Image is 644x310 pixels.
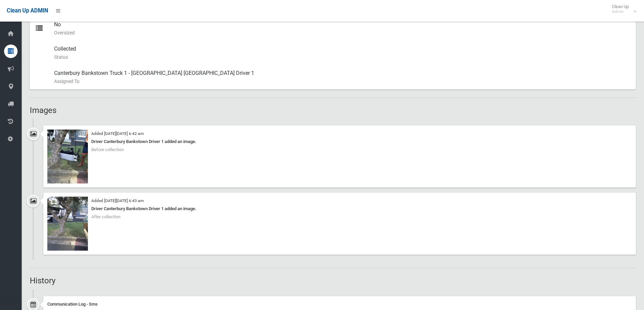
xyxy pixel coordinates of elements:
small: Added [DATE][DATE] 6:42 am [91,131,144,136]
img: 2025-05-3006.43.258697814825338578046.jpg [47,197,88,251]
span: Clean Up ADMIN [7,7,48,14]
small: Assigned To [54,77,630,85]
small: Oversized [54,29,630,37]
div: Canterbury Bankstown Truck 1 - [GEOGRAPHIC_DATA] [GEOGRAPHIC_DATA] Driver 1 [54,65,630,89]
img: 2025-05-3006.42.393655144346305197913.jpg [47,130,88,184]
span: After collection [91,214,120,219]
div: Driver Canterbury Bankstown Driver 1 added an image. [47,205,632,213]
div: Driver Canterbury Bankstown Driver 1 added an image. [47,138,632,146]
small: Added [DATE][DATE] 6:43 am [91,198,144,203]
h2: History [30,276,636,285]
span: Clean Up [609,4,636,14]
div: Communication Log - Sms [47,300,632,308]
small: Status [54,53,630,61]
small: Admin [612,9,629,14]
span: Before collection [91,147,124,152]
h2: Images [30,106,636,115]
div: Collected [54,41,630,65]
div: No [54,17,630,41]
